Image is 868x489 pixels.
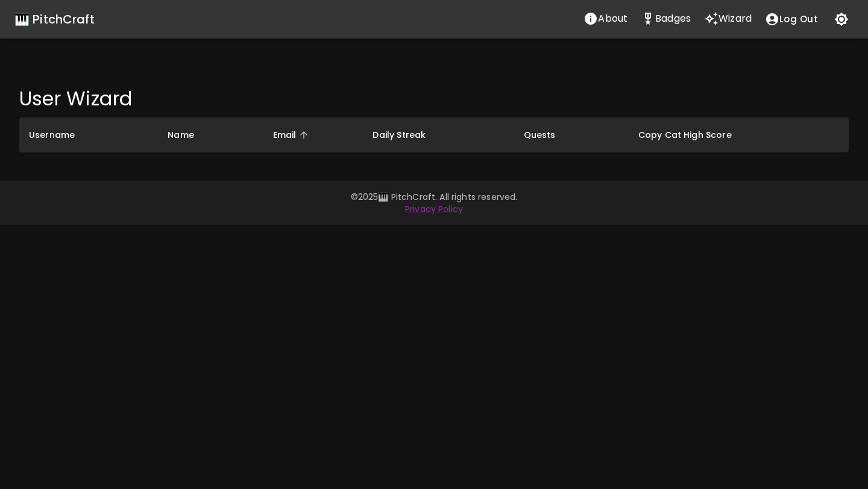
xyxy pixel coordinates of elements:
[524,128,571,142] span: Quests
[168,128,210,142] span: Name
[634,7,697,32] a: Stats
[87,191,781,203] p: © 2025 🎹 PitchCraft. All rights reserved.
[29,128,90,142] span: Username
[655,11,691,26] p: Badges
[14,10,95,29] a: 🎹 PitchCraft
[697,7,758,32] a: Wizard
[405,203,463,215] a: Privacy Policy
[697,7,758,31] button: Wizard
[758,7,825,32] button: account of current user
[719,11,752,26] p: Wizard
[598,11,627,26] p: About
[577,7,634,32] a: About
[273,128,312,142] span: Email
[577,7,634,31] button: About
[19,87,849,111] h4: User Wizard
[638,128,747,142] span: Copy Cat High Score
[373,128,441,142] span: Daily Streak
[634,7,697,31] button: Stats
